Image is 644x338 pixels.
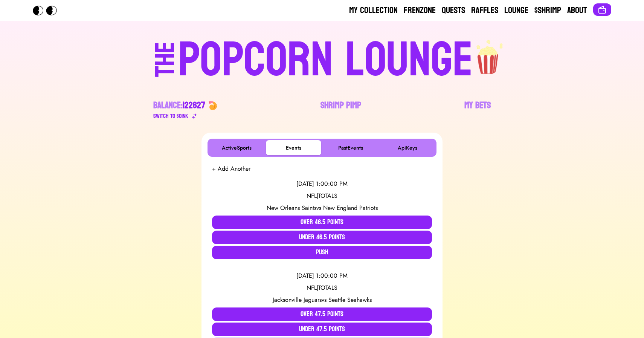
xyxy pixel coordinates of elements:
[208,101,217,110] img: 🍤
[471,5,498,17] a: Raffles
[212,323,432,336] button: Under 47.5 Points
[212,307,432,321] button: Over 47.5 Points
[473,33,504,75] img: popcorn
[212,231,432,244] button: Under 46.5 Points
[328,295,372,304] span: Seattle Seahawks
[212,283,432,292] div: NFL | TOTALS
[320,99,361,121] a: Shrimp Pimp
[273,295,322,304] span: Jacksonville Jaguars
[380,140,435,155] button: ApiKeys
[267,203,316,212] span: New Orleans Saints
[209,140,264,155] button: ActiveSports
[567,5,587,17] a: About
[178,36,473,84] div: POPCORN LOUNGE
[90,33,554,84] a: THEPOPCORN LOUNGEpopcorn
[212,191,432,200] div: NFL | TOTALS
[153,112,188,121] div: Switch to $ OINK
[404,5,436,17] a: Frenzone
[212,216,432,229] button: Over 46.5 Points
[442,5,465,17] a: Quests
[212,295,432,304] div: vs
[183,97,205,113] span: 122627
[212,271,432,280] div: [DATE] 1:00:00 PM
[323,140,378,155] button: PastEvents
[152,42,179,92] div: THE
[212,179,432,188] div: [DATE] 1:00:00 PM
[33,6,63,15] img: Popcorn
[153,99,205,112] div: Balance:
[212,246,432,259] button: Push
[349,5,398,17] a: My Collection
[323,203,378,212] span: New England Patriots
[464,99,491,121] a: My Bets
[598,5,607,14] img: Connect wallet
[212,164,250,173] button: + Add Another
[266,140,321,155] button: Events
[504,5,528,17] a: Lounge
[212,203,432,213] div: vs
[534,5,561,17] a: $Shrimp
